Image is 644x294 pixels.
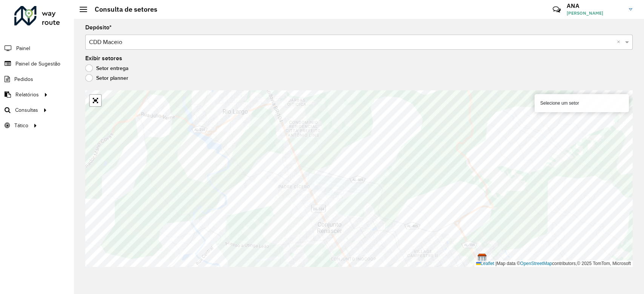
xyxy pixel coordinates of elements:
label: Exibir setores [85,54,122,63]
label: Depósito [85,23,112,32]
span: Clear all [617,38,623,47]
h3: ANA [567,2,623,9]
span: Consultas [15,106,38,114]
span: [PERSON_NAME] [567,10,623,17]
a: Abrir mapa em tela cheia [90,95,101,106]
h2: Consulta de setores [87,5,157,14]
span: Pedidos [14,75,33,83]
div: Map data © contributors,© 2025 TomTom, Microsoft [474,260,633,267]
span: | [495,261,496,266]
a: Leaflet [476,261,494,266]
span: Painel de Sugestão [15,60,60,68]
a: OpenStreetMap [520,261,552,266]
a: Contato Rápido [549,2,565,18]
span: Painel [16,44,30,52]
label: Setor entrega [85,64,129,72]
label: Setor planner [85,74,128,82]
span: Relatórios [15,91,39,99]
span: Tático [14,122,28,129]
div: Selecione um setor [535,94,629,112]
